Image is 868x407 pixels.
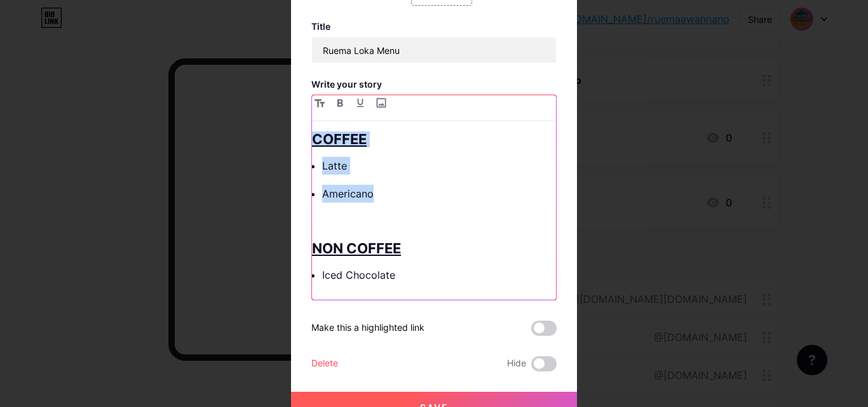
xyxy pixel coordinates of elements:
[322,266,556,284] p: Iced Chocolate
[322,157,556,175] p: Latte
[311,79,557,90] h3: Write your story
[312,37,556,63] input: Title
[312,131,367,147] u: COFFEE
[311,356,338,371] div: Delete
[311,21,557,32] h3: Title
[507,356,526,371] span: Hide
[322,185,556,203] p: Americano
[311,321,424,336] div: Make this a highlighted link
[312,240,401,257] u: NON COFFEE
